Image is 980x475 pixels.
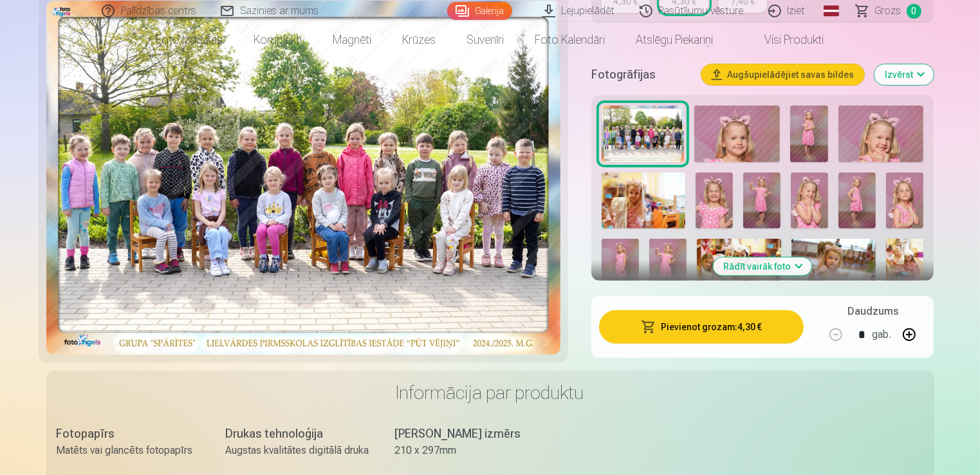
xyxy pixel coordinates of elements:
div: Matēts vai glancēts fotopapīrs [57,443,200,458]
a: Krūzes [387,22,452,58]
button: Pievienot grozam:4,30 € [599,310,804,344]
span: Grozs [875,3,901,19]
div: gab. [872,319,891,350]
div: 210 x 297mm [395,443,539,458]
a: Komplekti [239,22,318,58]
a: Galerija [447,2,512,20]
div: [PERSON_NAME] izmērs [395,425,539,443]
a: Suvenīri [452,22,520,58]
h5: Fotogrāfijas [591,66,692,84]
h5: Daudzums [847,304,898,319]
a: Visi produkti [729,22,840,58]
div: Fotopapīrs [57,425,200,443]
img: /fa1 [51,5,72,17]
a: Foto izdrukas [141,22,239,58]
h3: Informācija par produktu [57,381,924,404]
div: Drukas tehnoloģija [226,425,369,443]
div: Augstas kvalitātes digitālā druka [226,443,369,458]
a: Magnēti [318,22,387,58]
a: Foto kalendāri [520,22,621,58]
span: 0 [907,4,921,19]
a: Atslēgu piekariņi [621,22,729,58]
button: Izvērst [874,64,934,85]
button: Augšupielādējiet savas bildes [701,64,864,85]
button: Rādīt vairāk foto [714,257,812,275]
